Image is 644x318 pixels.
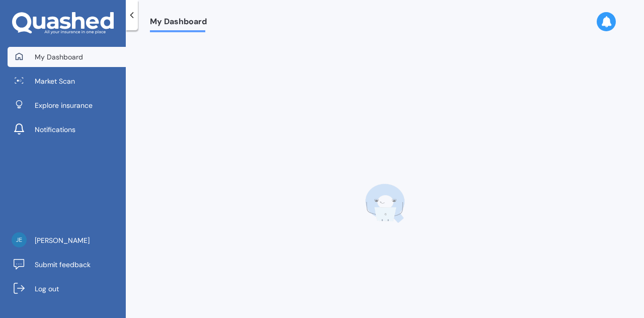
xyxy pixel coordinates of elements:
[35,76,75,86] span: Market Scan
[8,95,126,115] a: Explore insurance
[35,284,59,294] span: Log out
[35,52,83,62] span: My Dashboard
[8,119,126,140] a: Notifications
[35,235,90,245] span: [PERSON_NAME]
[150,17,207,30] span: My Dashboard
[8,230,126,250] a: [PERSON_NAME]
[35,124,75,135] span: Notifications
[8,255,126,275] a: Submit feedback
[35,260,91,270] span: Submit feedback
[365,183,405,224] img: q-laptop.bc25ffb5ccee3f42f31d.webp
[8,71,126,91] a: Market Scan
[35,100,93,110] span: Explore insurance
[12,232,27,247] img: b76de907e0f812c352198367556c90c5
[8,47,126,67] a: My Dashboard
[8,279,126,299] a: Log out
